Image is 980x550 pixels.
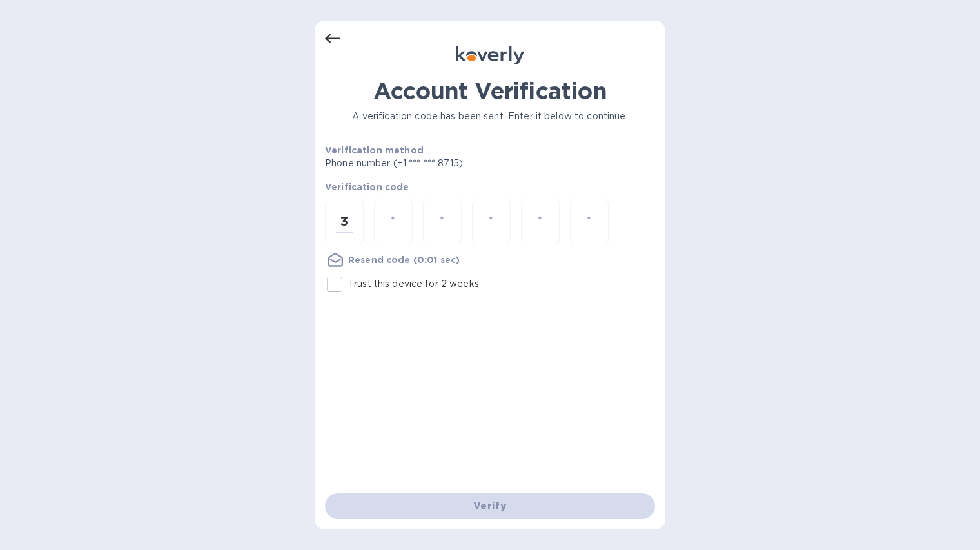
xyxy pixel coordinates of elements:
[348,255,460,265] u: Resend code (0:01 sec)
[325,77,655,104] h1: Account Verification
[325,181,655,193] p: Verification code
[325,157,562,170] p: Phone number (+1 *** *** 8715)
[325,145,424,155] b: Verification method
[325,110,655,123] p: A verification code has been sent. Enter it below to continue.
[348,277,479,291] p: Trust this device for 2 weeks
